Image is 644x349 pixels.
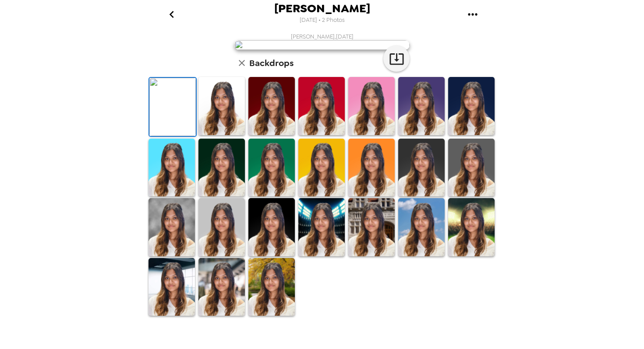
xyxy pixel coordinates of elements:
[249,56,294,70] h6: Backdrops
[149,78,196,136] img: Original
[274,3,370,14] span: [PERSON_NAME]
[234,40,410,50] img: user
[300,14,345,26] span: [DATE] • 2 Photos
[291,33,354,40] span: [PERSON_NAME] , [DATE]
